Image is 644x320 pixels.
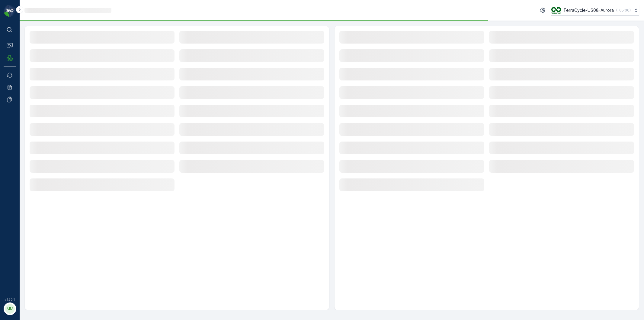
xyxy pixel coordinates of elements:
[4,298,16,301] span: v 1.50.1
[5,304,15,314] div: MM
[4,302,16,315] button: MM
[551,5,639,16] button: TerraCycle-US08-Aurora(-05:00)
[616,8,631,13] p: ( -05:00 )
[563,7,614,13] p: TerraCycle-US08-Aurora
[4,5,16,17] img: logo
[551,7,561,14] img: image_ci7OI47.png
